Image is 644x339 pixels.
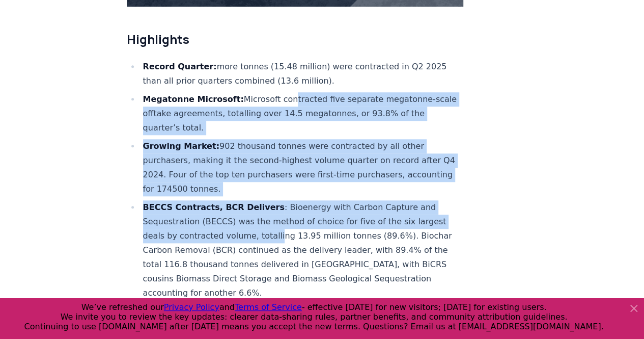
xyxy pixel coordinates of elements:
[127,31,464,47] h2: Highlights
[140,60,464,88] li: more tonnes (15.48 million) were contracted in Q2 2025 than all prior quarters combined (13.6 mil...
[140,200,464,300] li: : Bioenergy with Carbon Capture and Sequestration (BECCS) was the method of choice for five of th...
[143,141,219,151] strong: Growing Market:
[143,94,244,104] strong: Megatonne Microsoft:
[140,139,464,196] li: 902 thousand tonnes were contracted by all other purchasers, making it the second-highest volume ...
[140,92,464,135] li: Microsoft contracted five separate megatonne-scale offtake agreements, totalling over 14.5 megato...
[143,202,285,212] strong: BECCS Contracts, BCR Delivers
[143,62,217,71] strong: Record Quarter:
